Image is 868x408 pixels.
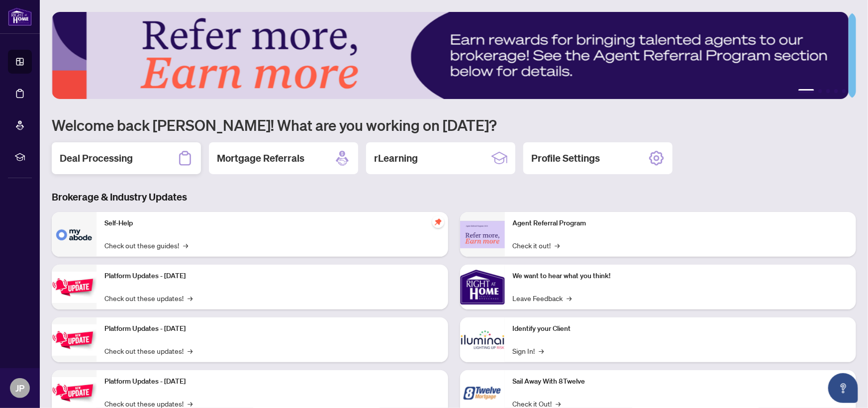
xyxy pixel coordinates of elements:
span: → [188,293,193,304]
p: We want to hear what you think! [513,271,849,282]
button: 1 [798,89,814,93]
button: 3 [826,89,830,93]
p: Platform Updates - [DATE] [104,376,440,387]
img: Slide 0 [52,12,849,99]
img: Identify your Client [460,317,505,362]
a: Check out these updates!→ [104,293,193,304]
img: logo [8,7,32,26]
a: Sign In!→ [513,345,544,356]
button: 2 [818,89,822,93]
button: 4 [834,89,838,93]
span: → [188,345,193,356]
img: Self-Help [52,212,96,257]
a: Leave Feedback→ [513,293,572,304]
p: Self-Help [104,218,440,229]
span: JP [15,381,24,395]
p: Identify your Client [513,323,849,334]
span: → [183,240,188,251]
p: Platform Updates - [DATE] [104,271,440,282]
a: Check it out!→ [513,240,560,251]
p: Platform Updates - [DATE] [104,323,440,334]
img: Agent Referral Program [460,221,505,248]
a: Check out these guides!→ [104,240,188,251]
span: → [555,240,560,251]
h2: Profile Settings [531,151,600,165]
img: Platform Updates - July 8, 2025 [52,324,96,356]
h3: Brokerage & Industry Updates [52,190,856,204]
h2: Mortgage Referrals [217,151,304,165]
img: We want to hear what you think! [460,265,505,309]
button: 5 [842,89,846,93]
a: Check out these updates!→ [104,345,193,356]
h1: Welcome back [PERSON_NAME]! What are you working on [DATE]? [52,115,856,134]
p: Agent Referral Program [513,218,849,229]
h2: rLearning [374,151,418,165]
img: Platform Updates - July 21, 2025 [52,272,96,303]
p: Sail Away With 8Twelve [513,376,849,387]
span: → [567,293,572,304]
h2: Deal Processing [60,151,133,165]
span: → [539,345,544,356]
button: Open asap [828,373,858,403]
span: pushpin [432,216,444,228]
